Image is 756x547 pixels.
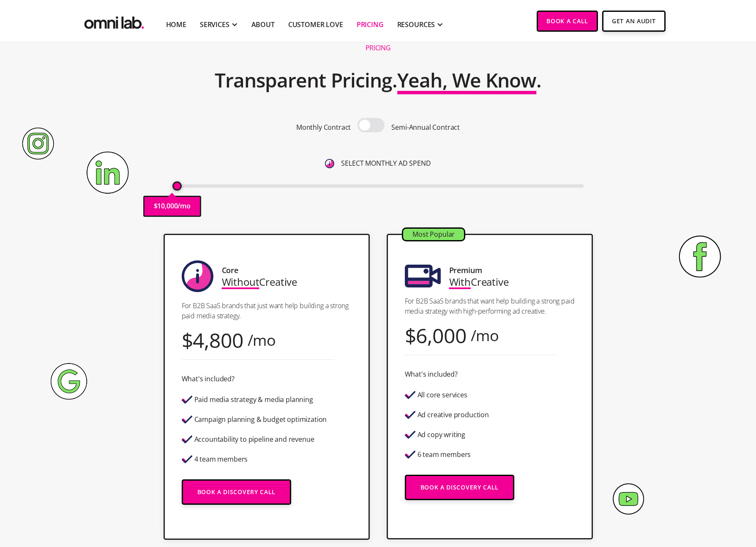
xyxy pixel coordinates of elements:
div: What's included? [182,373,235,385]
h2: Transparent Pricing. . [215,63,542,97]
div: $ [182,334,193,346]
a: Book a Call [537,11,598,32]
a: Get An Audit [602,11,665,32]
a: Book a Discovery Call [182,479,292,505]
a: Book a Discovery Call [405,475,515,500]
span: With [449,275,471,289]
div: Most Popular [403,229,464,240]
a: Pricing [357,19,384,30]
div: SERVICES [200,19,229,30]
a: Customer Love [288,19,343,30]
div: 4,800 [193,334,243,346]
p: Monthly Contract [296,122,351,133]
div: 6 team members [418,451,471,458]
p: SELECT MONTHLY AD SPEND [341,158,431,169]
a: Home [166,19,186,30]
p: /mo [177,200,191,212]
div: /mo [248,334,276,346]
div: Accountability to pipeline and revenue [194,436,314,443]
p: For B2B SaaS brands that want help building a strong paid media strategy with high-performing ad ... [405,296,575,316]
div: /mo [471,330,499,341]
div: What's included? [405,369,458,380]
div: 4 team members [194,456,248,463]
div: Ad copy writing [418,431,466,438]
div: All core services [418,391,467,399]
a: About [251,19,275,30]
p: $ [154,200,158,212]
div: Creative [222,276,297,287]
p: 10,000 [157,200,177,212]
div: Paid media strategy & media planning [194,396,313,403]
img: Omni Lab: B2B SaaS Demand Generation Agency [82,11,146,31]
span: Without [222,275,259,289]
span: Yeah, We Know [397,67,536,93]
div: 6,000 [416,330,466,341]
div: Premium [449,265,482,276]
img: 6410812402e99d19b372aa32_omni-nav-info.svg [325,159,334,168]
iframe: Chat Widget [604,449,756,547]
div: Ad creative production [418,411,489,418]
div: RESOURCES [397,19,435,30]
div: $ [405,330,416,341]
p: For B2B SaaS brands that just want help building a strong paid media strategy. [182,301,352,321]
div: Creative [449,276,509,287]
p: Semi-Annual Contract [391,122,460,133]
div: Core [222,265,238,276]
a: home [82,11,146,31]
h1: Pricing [366,44,391,52]
div: Campaign planning & budget optimization [194,416,327,423]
